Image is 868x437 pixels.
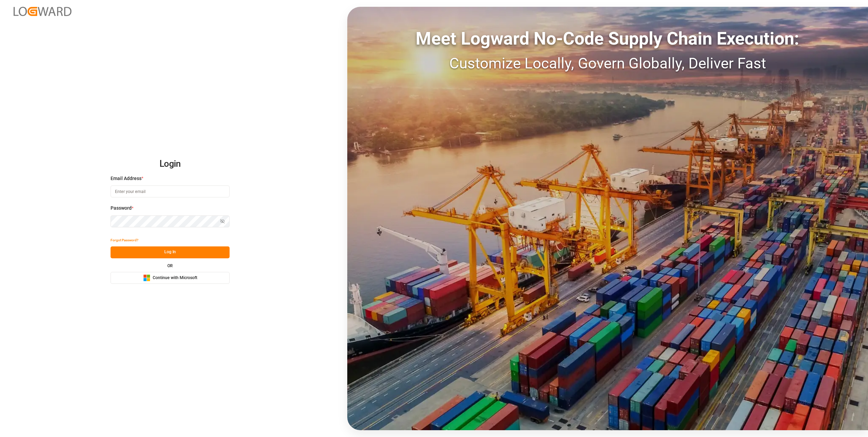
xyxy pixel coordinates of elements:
span: Password [111,205,132,212]
small: OR [167,264,173,268]
div: Customize Locally, Govern Globally, Deliver Fast [347,52,868,75]
button: Continue with Microsoft [111,272,230,284]
button: Log In [111,246,230,258]
span: Email Address [111,175,141,182]
div: Meet Logward No-Code Supply Chain Execution: [347,26,868,52]
span: Continue with Microsoft [153,275,197,281]
h2: Login [111,153,230,175]
button: Forgot Password? [111,234,138,246]
input: Enter your email [111,185,230,197]
img: Logward_new_orange.png [14,7,71,16]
